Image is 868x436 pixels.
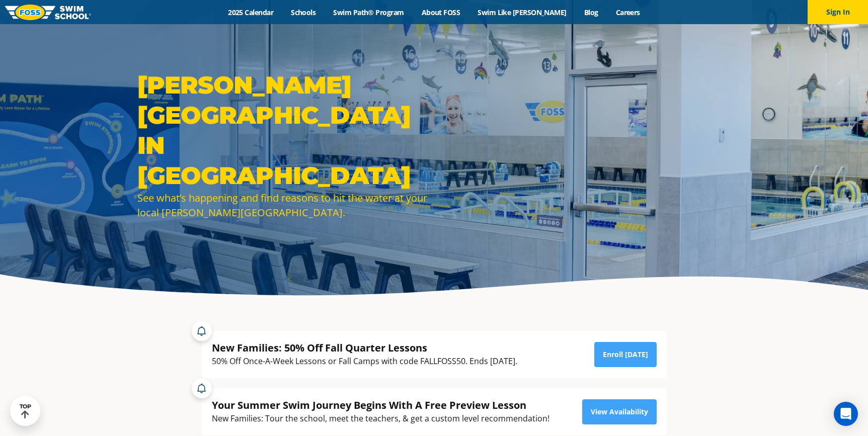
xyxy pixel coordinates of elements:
h1: [PERSON_NAME][GEOGRAPHIC_DATA] in [GEOGRAPHIC_DATA] [137,70,429,191]
a: Swim Path® Program [325,8,413,17]
a: Swim Like [PERSON_NAME] [469,8,576,17]
a: Enroll [DATE] [594,342,657,367]
a: Careers [607,8,649,17]
a: Schools [282,8,325,17]
div: New Families: Tour the school, meet the teachers, & get a custom level recommendation! [212,412,549,425]
div: Your Summer Swim Journey Begins With A Free Preview Lesson [212,398,549,412]
div: See what’s happening and find reasons to hit the water at your local [PERSON_NAME][GEOGRAPHIC_DATA]. [137,191,429,220]
a: About FOSS [413,8,469,17]
img: FOSS Swim School Logo [5,5,91,20]
a: Blog [575,8,607,17]
a: View Availability [582,399,657,424]
div: TOP [20,403,31,419]
div: Open Intercom Messenger [834,402,858,426]
a: 2025 Calendar [219,8,282,17]
div: 50% Off Once-A-Week Lessons or Fall Camps with code FALLFOSS50. Ends [DATE]. [212,355,517,368]
div: New Families: 50% Off Fall Quarter Lessons [212,341,517,355]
